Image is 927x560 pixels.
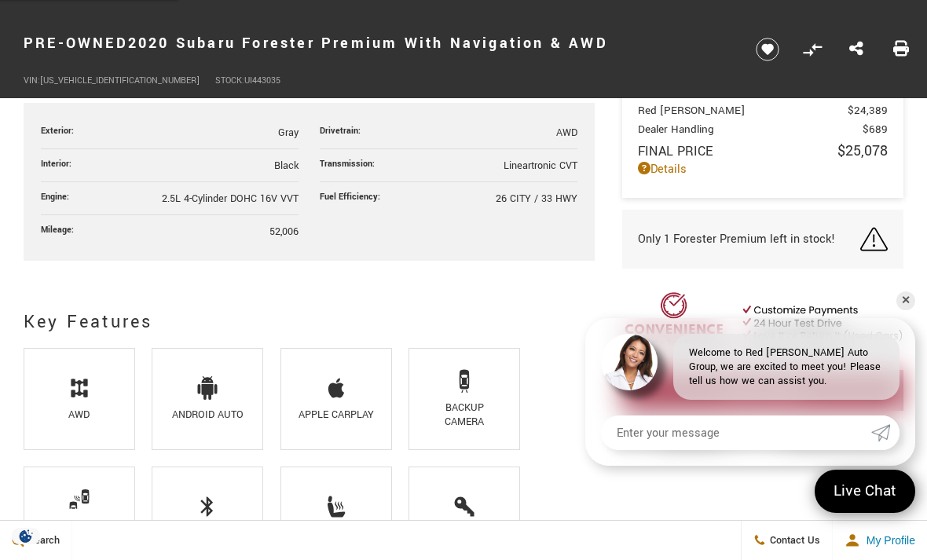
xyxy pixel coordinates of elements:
[848,103,888,118] span: $24,389
[320,190,388,203] div: Fuel Efficiency:
[504,159,577,173] span: Lineartronic CVT
[871,415,900,450] a: Submit
[860,534,915,547] span: My Profile
[849,39,863,60] a: Share this Pre-Owned 2020 Subaru Forester Premium With Navigation & AWD
[601,334,658,390] img: Agent profile photo
[427,401,502,429] div: Backup Camera
[766,533,820,547] span: Contact Us
[41,124,82,137] div: Exterior:
[638,122,888,137] a: Dealer Handling $689
[638,142,837,160] span: Final Price
[41,223,82,236] div: Mileage:
[893,39,909,60] a: Print this Pre-Owned 2020 Subaru Forester Premium With Navigation & AWD
[170,408,245,422] div: Android Auto
[40,75,200,86] span: [US_VEHICLE_IDENTIFICATION_NUMBER]
[638,103,848,118] span: Red [PERSON_NAME]
[863,122,888,137] span: $689
[815,470,915,513] a: Live Chat
[801,38,824,61] button: Compare Vehicle
[274,159,299,173] span: Black
[638,161,888,178] a: Details
[638,103,888,118] a: Red [PERSON_NAME] $24,389
[24,12,730,75] h1: 2020 Subaru Forester Premium With Navigation & AWD
[24,33,128,53] strong: Pre-Owned
[496,192,577,206] span: 26 CITY / 33 HWY
[42,408,117,422] div: AWD
[41,157,79,170] div: Interior:
[638,122,863,137] span: Dealer Handling
[673,334,900,400] div: Welcome to Red [PERSON_NAME] Auto Group, we are excited to meet you! Please tell us how we can as...
[215,75,244,86] span: Stock:
[8,528,44,544] img: Opt-Out Icon
[24,75,40,86] span: VIN:
[837,141,888,161] span: $25,078
[244,75,280,86] span: UI443035
[162,192,299,206] span: 2.5L 4-Cylinder DOHC 16V VVT
[833,521,927,560] button: Open user profile menu
[638,231,835,247] span: Only 1 Forester Premium left in stock!
[299,408,374,422] div: Apple CarPlay
[41,190,77,203] div: Engine:
[8,528,44,544] section: Click to Open Cookie Consent Modal
[556,126,577,140] span: AWD
[826,481,904,502] span: Live Chat
[601,415,871,450] input: Enter your message
[278,126,299,140] span: Gray
[320,157,383,170] div: Transmission:
[269,225,299,239] span: 52,006
[24,308,595,336] h2: Key Features
[638,141,888,161] a: Final Price $25,078
[750,37,785,62] button: Save vehicle
[320,124,368,137] div: Drivetrain:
